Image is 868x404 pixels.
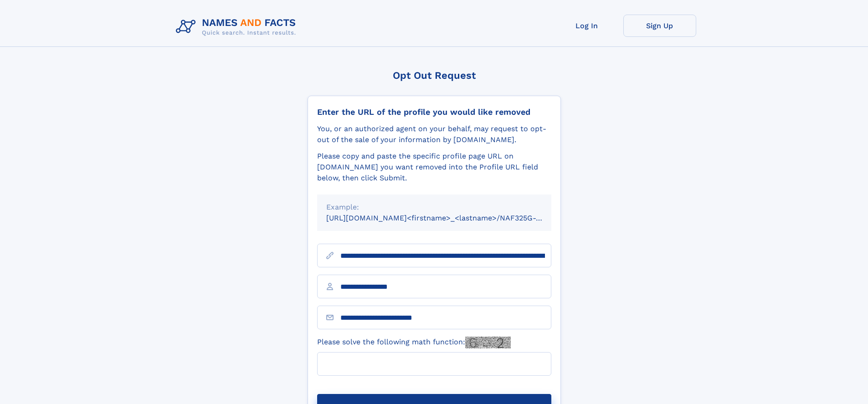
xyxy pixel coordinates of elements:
div: Enter the URL of the profile you would like removed [317,107,551,117]
label: Please solve the following math function: [317,337,511,348]
small: [URL][DOMAIN_NAME]<firstname>_<lastname>/NAF325G-xxxxxxxx [326,214,569,222]
div: Opt Out Request [308,70,561,81]
a: Log In [550,15,623,37]
img: Logo Names and Facts [172,15,303,39]
div: Please copy and paste the specific profile page URL on [DOMAIN_NAME] you want removed into the Pr... [317,151,551,184]
div: Example: [326,202,542,213]
a: Sign Up [623,15,696,37]
div: You, or an authorized agent on your behalf, may request to opt-out of the sale of your informatio... [317,123,551,145]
